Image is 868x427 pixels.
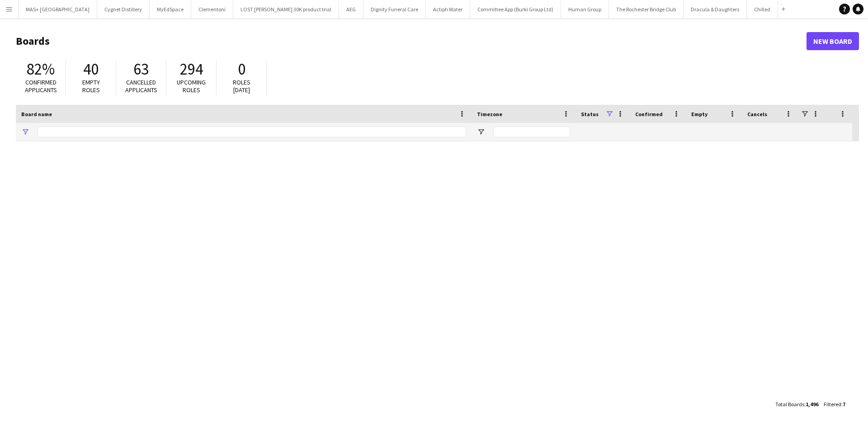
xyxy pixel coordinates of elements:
[686,293,742,318] div: 0
[630,167,686,192] div: 0%
[747,0,778,18] button: Chilled
[581,227,609,234] span: Active
[581,353,609,360] span: Archived
[742,243,798,267] div: 0
[133,59,149,79] span: 63
[742,293,798,318] div: 0
[686,167,742,192] div: 0
[824,401,841,408] span: Filtered
[19,0,97,18] button: MAS+ [GEOGRAPHIC_DATA]
[21,192,466,217] a: PACCA TMO Ltd
[472,268,576,293] div: (GMT/BST) [GEOGRAPHIC_DATA]
[686,268,742,293] div: 0
[581,202,609,208] span: Active
[150,0,191,18] button: MyEdSpace
[21,141,466,167] a: Virtuer choices
[630,369,686,394] div: 0%
[472,217,576,242] div: (GMT/BST) [GEOGRAPHIC_DATA]
[686,344,742,369] div: 0
[363,0,426,18] button: Dignity Funeral Care
[742,167,798,192] div: 0
[472,243,576,267] div: (GMT/BST) [GEOGRAPHIC_DATA]
[630,319,686,343] div: 0%
[97,0,150,18] button: Cygnet Distillery
[21,167,466,192] a: Ad Clients
[684,0,747,18] button: Dracula & Daughters
[238,59,245,79] span: 0
[581,277,609,284] span: Active
[630,141,686,166] div: 0%
[477,111,502,117] span: Timezone
[21,268,466,293] a: @ZZWIPES
[747,111,767,117] span: Cancels
[686,243,742,267] div: 0
[581,328,609,335] span: Active
[21,344,466,369] a: 2LK Design
[775,401,804,408] span: Total Boards
[472,344,576,369] div: (GMT/BST) [GEOGRAPHIC_DATA]
[493,127,570,137] input: Timezone Filter Input
[581,252,609,259] span: Archived
[581,111,599,117] span: Status
[25,78,57,94] span: Confirmed applicants
[630,344,686,369] div: 0%
[686,319,742,343] div: 0
[180,59,203,79] span: 294
[686,141,742,166] div: 0
[686,217,742,242] div: 0
[472,293,576,318] div: (GMT/BST) [GEOGRAPHIC_DATA]
[742,319,798,343] div: 0
[691,111,708,117] span: Empty
[742,141,798,166] div: 0
[581,151,609,158] span: Archived
[742,344,798,369] div: 0
[21,111,52,117] span: Board name
[686,369,742,394] div: 0
[807,32,859,50] a: New Board
[581,176,609,183] span: Active
[191,0,233,18] button: Clementoni
[21,319,466,344] a: 1Lod
[686,394,742,419] div: 0
[806,401,818,408] span: 1,496
[21,369,466,394] a: 44 Teeth
[742,268,798,293] div: 0
[21,243,466,268] a: W1
[630,217,686,242] div: 0%
[177,78,206,94] span: Upcoming roles
[472,192,576,217] div: (GMT/BST) [GEOGRAPHIC_DATA]
[83,59,99,79] span: 40
[470,0,561,18] button: Committee App (Burki Group Ltd)
[630,293,686,318] div: 0%
[21,293,466,319] a: 152 RECORDS
[472,167,576,192] div: (GMT/BST) [GEOGRAPHIC_DATA]
[339,0,363,18] button: AEG
[824,395,845,413] div: :
[82,78,100,94] span: Empty roles
[125,78,157,94] span: Cancelled applicants
[38,127,466,137] input: Board name Filter Input
[635,111,663,117] span: Confirmed
[742,369,798,394] div: 0
[742,394,798,419] div: 0
[630,394,686,419] div: 0%
[426,0,470,18] button: Actiph Water
[472,319,576,343] div: (GMT/BST) [GEOGRAPHIC_DATA]
[472,394,576,419] div: (GMT/BST) [GEOGRAPHIC_DATA]
[630,243,686,267] div: 0%
[742,192,798,217] div: 0
[686,192,742,217] div: 0
[21,128,29,136] button: Open Filter Menu
[630,268,686,293] div: 0%
[472,369,576,394] div: (GMT/BST) [GEOGRAPHIC_DATA]
[233,78,250,94] span: Roles [DATE]
[581,379,609,385] span: Archived
[233,0,339,18] button: LOST [PERSON_NAME] 30K product trial
[21,217,466,243] a: TradeDepot
[561,0,609,18] button: Human Group
[630,192,686,217] div: 0%
[775,395,818,413] div: :
[16,34,807,48] h1: Boards
[843,401,845,408] span: 7
[472,141,576,166] div: (GMT/BST) [GEOGRAPHIC_DATA]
